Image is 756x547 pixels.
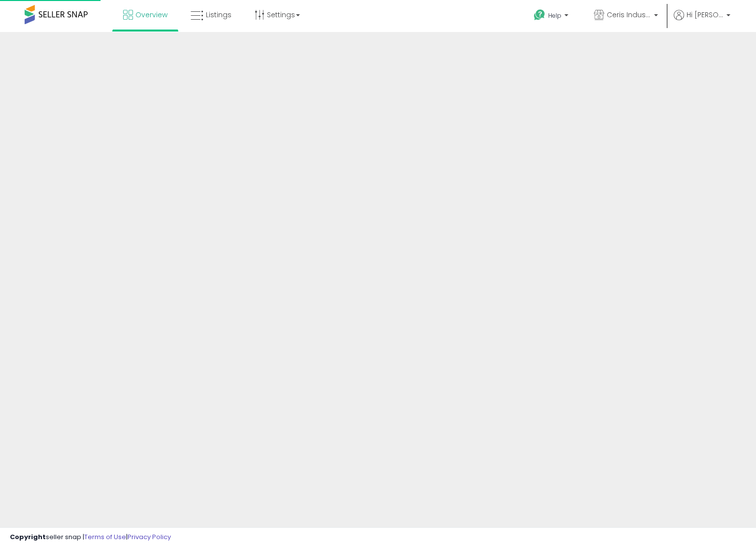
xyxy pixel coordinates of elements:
[533,9,546,21] i: Get Help
[687,10,723,20] span: Hi [PERSON_NAME]
[526,1,578,32] a: Help
[674,10,730,32] a: Hi [PERSON_NAME]
[135,10,167,20] span: Overview
[548,11,561,20] span: Help
[206,10,231,20] span: Listings
[607,10,651,20] span: Ceris Industries, LLC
